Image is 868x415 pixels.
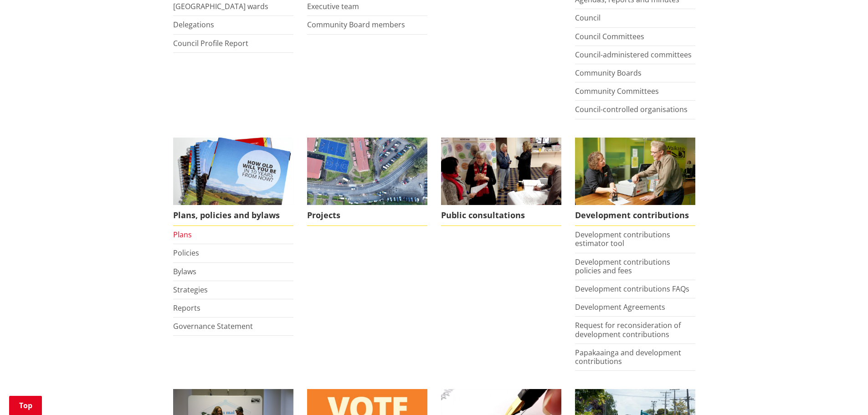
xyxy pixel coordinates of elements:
img: public-consultations [441,138,561,205]
span: Plans, policies and bylaws [173,205,293,226]
a: Top [9,396,42,415]
img: Long Term Plan [173,138,293,205]
a: Bylaws [173,266,196,277]
span: Projects [307,205,427,226]
a: Development contributions estimator tool [575,230,670,248]
a: Development Agreements [575,302,665,312]
a: Development contributions FAQs [575,284,689,294]
span: Public consultations [441,205,561,226]
img: Fees [575,138,695,205]
a: Council Profile Report [173,38,248,48]
a: Policies [173,248,199,258]
a: [GEOGRAPHIC_DATA] wards [173,1,268,11]
a: Governance Statement [173,321,253,331]
a: Council Committees [575,31,644,41]
a: Reports [173,303,200,313]
span: Development contributions [575,205,695,226]
a: FInd out more about fees and fines here Development contributions [575,138,695,226]
a: public-consultations Public consultations [441,138,561,226]
a: Delegations [173,20,214,30]
img: DJI_0336 [307,138,427,205]
a: Projects [307,138,427,226]
a: Strategies [173,285,208,295]
a: Community Boards [575,68,642,78]
a: Community Board members [307,20,405,30]
a: Plans [173,230,192,240]
a: Request for reconsideration of development contributions [575,320,681,339]
a: We produce a number of plans, policies and bylaws including the Long Term Plan Plans, policies an... [173,138,293,226]
a: Council-controlled organisations [575,104,688,114]
a: Papakaainga and development contributions [575,348,681,366]
iframe: Messenger Launcher [826,377,859,410]
a: Executive team [307,1,359,11]
a: Community Committees [575,86,659,96]
a: Council-administered committees [575,50,692,60]
a: Council [575,13,601,23]
a: Development contributions policies and fees [575,257,670,276]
